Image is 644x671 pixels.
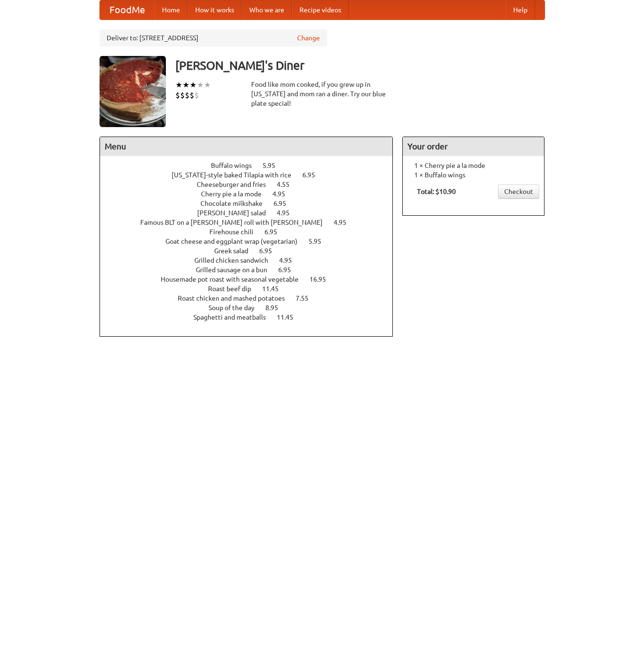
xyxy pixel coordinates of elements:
[204,80,211,90] li: ★
[161,276,344,283] a: Housemade pot roast with seasonal vegetable 16.95
[214,247,290,255] a: Greek salad 6.95
[208,285,261,293] span: Roast beef dip
[242,0,292,19] a: Who we are
[259,247,281,255] span: 6.95
[175,80,182,90] li: ★
[161,276,308,283] span: Housemade pot roast with seasonal vegetable
[197,209,275,217] span: [PERSON_NAME] salad
[302,171,325,179] span: 6.95
[292,0,349,19] a: Recipe videos
[182,80,190,90] li: ★
[165,238,339,245] a: Goat cheese and eggplant wrap (vegetarian) 5.95
[208,285,296,293] a: Roast beef dip 11.45
[188,0,242,19] a: How it works
[201,190,271,198] span: Cherry pie a la mode
[194,257,309,264] a: Grilled chicken sandwich 4.95
[193,313,311,321] a: Spaghetti and meatballs 11.45
[209,304,296,312] a: Soup of the day 8.95
[408,170,539,180] li: 1 × Buffalo wings
[264,228,287,236] span: 6.95
[175,56,545,75] h3: [PERSON_NAME]'s Diner
[334,219,356,226] span: 4.95
[175,90,180,101] li: $
[190,90,194,101] li: $
[209,304,264,312] span: Soup of the day
[100,29,327,46] div: Deliver to: [STREET_ADDRESS]
[172,171,301,179] span: [US_STATE]-style baked Tilapia with rice
[211,162,293,169] a: Buffalo wings 5.95
[100,56,166,127] img: angular.jpg
[265,304,288,312] span: 8.95
[172,171,333,179] a: [US_STATE]-style baked Tilapia with rice 6.95
[197,80,204,90] li: ★
[209,228,295,236] a: Firehouse chili 6.95
[403,137,544,156] h4: Your order
[178,294,294,302] span: Roast chicken and mashed potatoes
[417,188,456,195] b: Total: $10.90
[279,257,301,264] span: 4.95
[197,181,307,188] a: Cheeseburger and fries 4.55
[272,190,295,198] span: 4.95
[408,161,539,170] li: 1 × Cherry pie a la mode
[498,184,539,199] a: Checkout
[200,200,272,207] span: Chocolate milkshake
[296,294,318,302] span: 7.55
[196,266,308,274] a: Grilled sausage on a bun 6.95
[140,219,364,226] a: Famous BLT on a [PERSON_NAME] roll with [PERSON_NAME] 4.95
[297,33,320,43] a: Change
[308,238,331,245] span: 5.95
[197,181,275,188] span: Cheeseburger and fries
[100,137,393,156] h4: Menu
[277,181,299,188] span: 4.55
[278,266,300,274] span: 6.95
[263,162,285,169] span: 5.95
[277,209,299,217] span: 4.95
[190,80,197,90] li: ★
[209,228,263,236] span: Firehouse chili
[196,266,277,274] span: Grilled sausage on a bun
[140,219,332,226] span: Famous BLT on a [PERSON_NAME] roll with [PERSON_NAME]
[165,238,307,245] span: Goat cheese and eggplant wrap (vegetarian)
[309,276,336,283] span: 16.95
[211,162,261,169] span: Buffalo wings
[201,190,303,198] a: Cherry pie a la mode 4.95
[506,0,535,19] a: Help
[251,80,393,108] div: Food like mom cooked, if you grew up in [US_STATE] and mom ran a diner. Try our blue plate special!
[154,0,188,19] a: Home
[214,247,258,255] span: Greek salad
[200,200,304,207] a: Chocolate milkshake 6.95
[262,285,288,293] span: 11.45
[277,313,303,321] span: 11.45
[273,200,296,207] span: 6.95
[185,90,190,101] li: $
[100,0,154,19] a: FoodMe
[194,257,278,264] span: Grilled chicken sandwich
[180,90,185,101] li: $
[193,313,275,321] span: Spaghetti and meatballs
[194,90,199,101] li: $
[178,294,326,302] a: Roast chicken and mashed potatoes 7.55
[197,209,307,217] a: [PERSON_NAME] salad 4.95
